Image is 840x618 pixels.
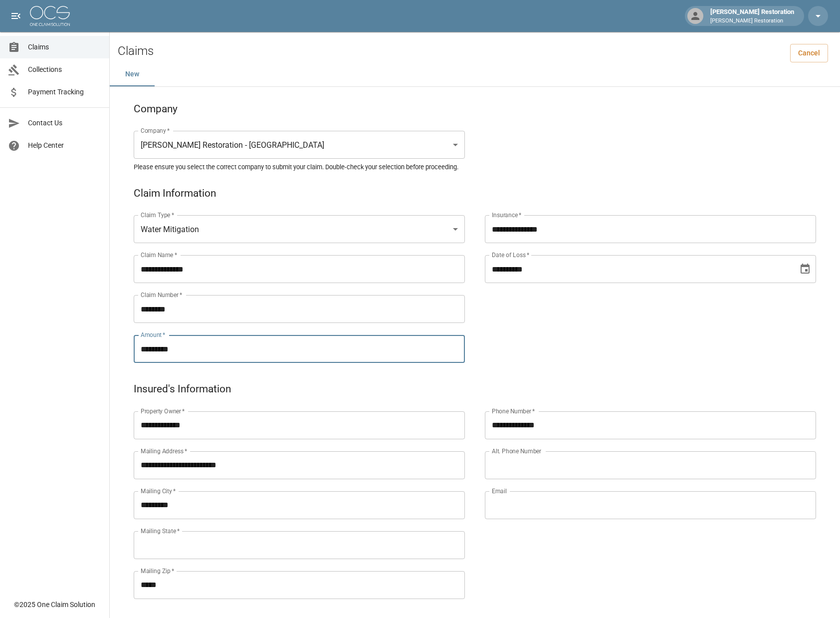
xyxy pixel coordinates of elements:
[141,527,180,535] label: Mailing State
[492,211,521,219] label: Insurance
[28,64,101,75] span: Collections
[706,7,798,25] div: [PERSON_NAME] Restoration
[110,62,155,86] button: New
[134,215,465,243] div: Water Mitigation
[28,140,101,151] span: Help Center
[110,62,840,86] div: dynamic tabs
[134,131,465,159] div: [PERSON_NAME] Restoration - [GEOGRAPHIC_DATA]
[492,407,535,415] label: Phone Number
[492,251,529,259] label: Date of Loss
[30,6,70,26] img: ocs-logo-white-transparent.png
[492,487,507,495] label: Email
[141,330,166,339] label: Amount
[141,291,182,299] label: Claim Number
[790,44,828,62] a: Cancel
[141,567,175,575] label: Mailing Zip
[141,407,185,415] label: Property Owner
[141,211,174,219] label: Claim Type
[492,447,541,455] label: Alt. Phone Number
[28,42,101,52] span: Claims
[795,259,815,279] button: Choose date, selected date is Jul 24, 2025
[118,44,154,58] h2: Claims
[141,251,177,259] label: Claim Name
[6,6,26,26] button: open drawer
[14,600,95,610] div: © 2025 One Claim Solution
[134,163,816,171] h5: Please ensure you select the correct company to submit your claim. Double-check your selection be...
[710,17,794,25] p: [PERSON_NAME] Restoration
[28,118,101,128] span: Contact Us
[141,447,187,455] label: Mailing Address
[141,487,176,495] label: Mailing City
[141,126,170,135] label: Company
[28,87,101,97] span: Payment Tracking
